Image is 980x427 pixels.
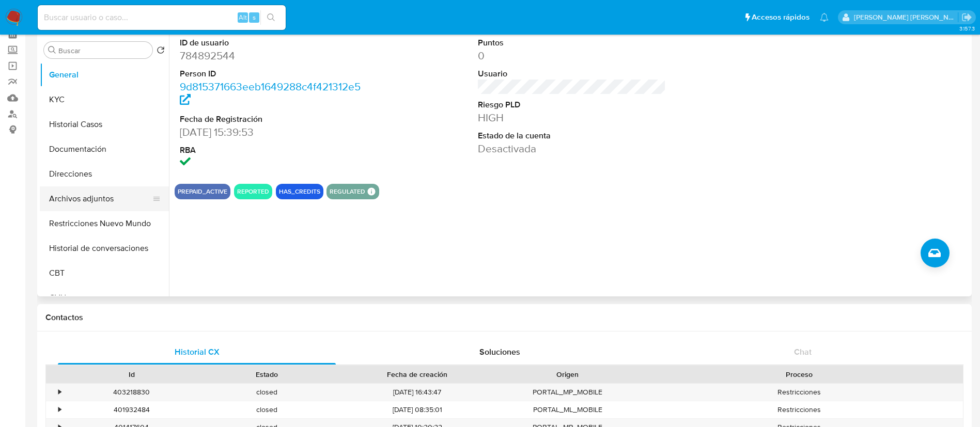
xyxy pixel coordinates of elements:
[180,49,368,63] dd: 784892544
[40,236,169,261] button: Historial de conversaciones
[38,11,286,24] input: Buscar usuario o caso...
[239,12,247,22] span: Alt
[478,141,666,156] dd: Desactivada
[253,12,256,22] span: s
[207,369,328,379] div: Estado
[40,162,169,186] button: Direcciones
[635,384,963,401] div: Restricciones
[500,401,635,418] div: PORTAL_ML_MOBILE
[478,130,666,141] dt: Estado de la cuenta
[180,37,368,49] dt: ID de usuario
[500,384,635,401] div: PORTAL_MP_MOBILE
[64,401,199,418] div: 401932484
[342,369,493,379] div: Fecha de creación
[507,369,628,379] div: Origen
[478,110,666,125] dd: HIGH
[478,49,666,63] dd: 0
[260,10,282,25] button: search-icon
[40,137,169,162] button: Documentación
[854,12,958,22] p: maria.acosta@mercadolibre.com
[45,312,963,323] h1: Contactos
[40,62,169,87] button: General
[40,186,161,211] button: Archivos adjuntos
[752,12,810,23] span: Accesos rápidos
[58,387,61,397] div: •
[180,68,368,80] dt: Person ID
[175,346,220,358] span: Historial CX
[794,346,812,358] span: Chat
[199,401,335,418] div: closed
[64,384,199,401] div: 403218830
[40,211,169,236] button: Restricciones Nuevo Mundo
[40,87,169,112] button: KYC
[478,68,666,80] dt: Usuario
[820,13,829,22] a: Notificaciones
[335,401,500,418] div: [DATE] 08:35:01
[479,346,520,358] span: Soluciones
[58,405,61,415] div: •
[157,46,165,57] button: Volver al orden por defecto
[180,125,368,139] dd: [DATE] 15:39:53
[40,112,169,137] button: Historial Casos
[180,114,368,125] dt: Fecha de Registración
[199,384,335,401] div: closed
[478,99,666,110] dt: Riesgo PLD
[40,286,169,310] button: CVU
[40,261,169,286] button: CBT
[71,369,192,379] div: Id
[643,369,956,379] div: Proceso
[180,145,368,156] dt: RBA
[335,384,500,401] div: [DATE] 16:43:47
[180,79,361,108] a: 9d815371663eeb1649288c4f421312e5
[959,24,975,33] span: 3.157.3
[635,401,963,418] div: Restricciones
[48,46,56,54] button: Buscar
[961,12,972,23] a: Salir
[58,46,148,55] input: Buscar
[478,37,666,49] dt: Puntos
